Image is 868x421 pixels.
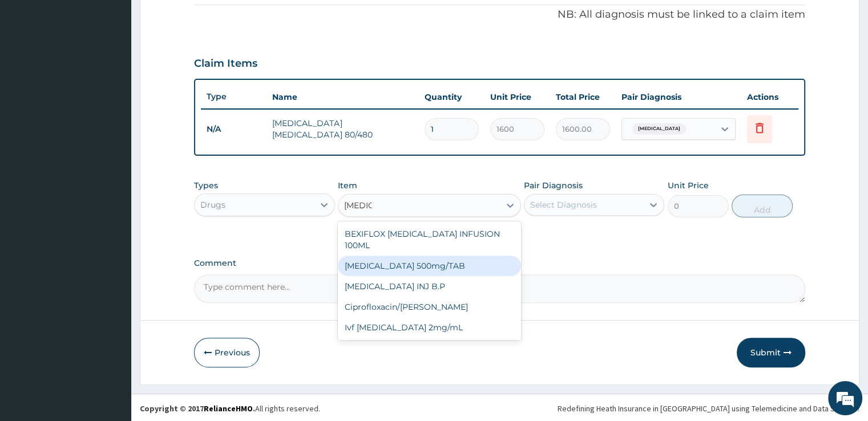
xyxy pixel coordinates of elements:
span: We're online! [66,133,158,249]
th: Actions [741,86,798,108]
h3: Claim Items [194,58,257,70]
button: Previous [194,338,260,367]
button: Add [732,195,793,217]
div: Ivf [MEDICAL_DATA] 2mg/mL [338,317,521,338]
div: [MEDICAL_DATA] 500mg/TAB [338,256,521,276]
th: Type [201,86,267,107]
td: [MEDICAL_DATA] [MEDICAL_DATA] 80/480 [267,112,418,146]
label: Item [338,180,357,191]
div: Drugs [200,199,225,211]
button: Submit [737,338,805,367]
label: Types [194,181,218,191]
div: Minimize live chat window [187,6,215,33]
label: Comment [194,258,805,268]
span: [MEDICAL_DATA] [632,123,686,135]
th: Total Price [550,86,616,108]
th: Pair Diagnosis [616,86,741,108]
td: N/A [201,119,267,140]
div: Select Diagnosis [530,199,597,211]
label: Pair Diagnosis [524,180,583,191]
strong: Copyright © 2017 . [140,403,255,414]
div: Chat with us now [59,64,192,79]
th: Quantity [419,86,485,108]
div: [MEDICAL_DATA] INJ B.P [338,276,521,297]
label: Unit Price [668,180,709,191]
th: Name [267,86,418,108]
img: d_794563401_company_1708531726252_794563401 [21,57,46,86]
p: NB: All diagnosis must be linked to a claim item [194,7,805,22]
div: BEXIFLOX [MEDICAL_DATA] INFUSION 100ML [338,224,521,256]
div: Ciprofloxacin/[PERSON_NAME] [338,297,521,317]
textarea: Type your message and hit 'Enter' [6,291,217,331]
th: Unit Price [485,86,550,108]
div: Redefining Heath Insurance in [GEOGRAPHIC_DATA] using Telemedicine and Data Science! [558,403,859,414]
a: RelianceHMO [204,403,253,414]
